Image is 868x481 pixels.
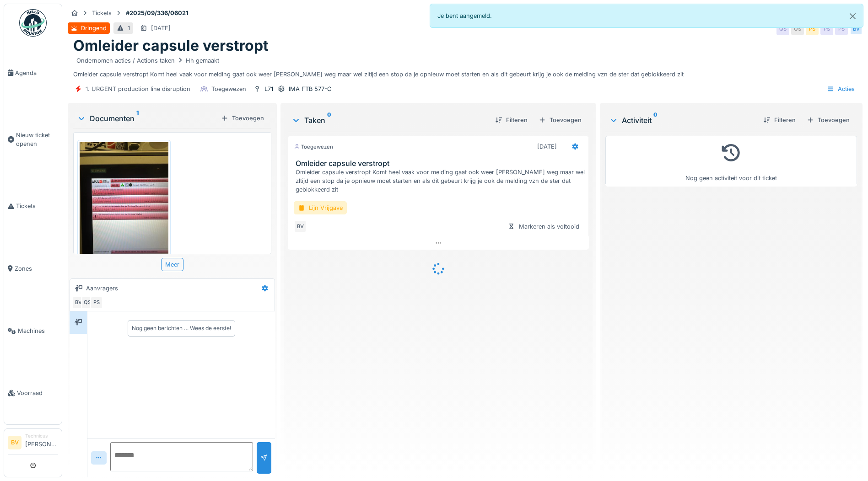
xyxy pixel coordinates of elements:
[327,115,331,126] sup: 0
[25,433,58,439] div: Technicus
[8,433,58,454] a: BV Technicus[PERSON_NAME]
[430,4,864,28] div: Je bent aangemeld.
[81,296,94,309] div: QS
[16,131,58,148] span: Nieuw ticket openen
[81,24,107,32] div: Dringend
[90,296,103,309] div: PS
[128,24,130,32] div: 1
[136,113,139,124] sup: 1
[15,264,58,273] span: Zones
[294,143,333,151] div: Toegewezen
[217,112,268,124] div: Toevoegen
[806,22,819,35] div: PS
[294,220,307,233] div: BV
[25,433,58,452] li: [PERSON_NAME]
[73,37,269,54] h1: Omleider capsule verstropt
[19,9,47,37] img: Badge_color-CXgf-gQk.svg
[504,220,583,233] div: Markeren als voltooid
[842,4,863,28] button: Close
[791,22,804,35] div: QS
[72,296,85,309] div: BV
[92,9,112,17] div: Tickets
[291,115,488,126] div: Taken
[4,362,62,424] a: Voorraad
[80,142,168,260] img: k0ixq8xxqgfd3hv6c12y3bkt4qx1
[17,389,58,397] span: Voorraad
[151,24,171,32] div: [DATE]
[4,175,62,237] a: Tickets
[86,284,118,293] div: Aanvragers
[294,201,347,214] div: Lijn Vrijgave
[653,115,658,126] sup: 0
[264,85,273,93] div: L71
[211,85,246,93] div: Toegewezen
[296,168,585,194] div: Omleider capsule verstropt Komt heel vaak voor melding gaat ook weer [PERSON_NAME] weg maar wel z...
[132,324,231,332] div: Nog geen berichten … Wees de eerste!
[611,140,851,182] div: Nog geen activiteit voor dit ticket
[820,22,833,35] div: PS
[77,113,217,124] div: Documenten
[535,114,585,126] div: Toevoegen
[4,42,62,104] a: Agenda
[835,22,848,35] div: PS
[15,69,58,77] span: Agenda
[4,300,62,362] a: Machines
[4,104,62,175] a: Nieuw ticket openen
[823,82,859,96] div: Acties
[8,436,22,449] li: BV
[161,258,183,271] div: Meer
[289,85,331,93] div: IMA FTB 577-C
[850,22,863,35] div: BV
[803,114,853,126] div: Toevoegen
[609,115,756,126] div: Activiteit
[76,56,219,65] div: Ondernomen acties / Actions taken Hh gemaakt
[16,202,58,210] span: Tickets
[491,114,531,126] div: Filteren
[18,326,58,335] span: Machines
[776,22,789,35] div: QS
[296,159,585,168] h3: Omleider capsule verstropt
[537,142,557,151] div: [DATE]
[4,237,62,299] a: Zones
[760,114,799,126] div: Filteren
[86,85,190,93] div: 1. URGENT production line disruption
[122,9,192,17] strong: #2025/09/336/06021
[73,55,857,79] div: Omleider capsule verstropt Komt heel vaak voor melding gaat ook weer [PERSON_NAME] weg maar wel z...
